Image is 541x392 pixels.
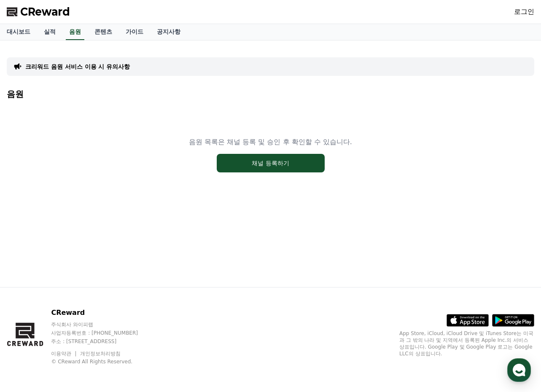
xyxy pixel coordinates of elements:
a: 음원 [66,24,84,40]
p: CReward [51,308,154,318]
a: 대화 [56,267,109,288]
p: © CReward All Rights Reserved. [51,358,154,365]
span: 설정 [130,280,140,287]
a: 설정 [109,267,162,288]
a: 공지사항 [150,24,187,40]
a: 크리워드 음원 서비스 이용 시 유의사항 [25,62,130,71]
span: CReward [20,5,70,19]
p: 주식회사 와이피랩 [51,321,154,328]
p: 음원 목록은 채널 등록 및 승인 후 확인할 수 있습니다. [189,137,352,147]
a: 콘텐츠 [88,24,119,40]
a: 개인정보처리방침 [80,351,121,357]
p: App Store, iCloud, iCloud Drive 및 iTunes Store는 미국과 그 밖의 나라 및 지역에서 등록된 Apple Inc.의 서비스 상표입니다. Goo... [399,330,534,357]
a: 이용약관 [51,351,78,357]
a: 가이드 [119,24,150,40]
a: 홈 [3,267,56,288]
span: 홈 [27,280,32,287]
a: 실적 [37,24,62,40]
a: 로그인 [514,7,534,17]
p: 사업자등록번호 : [PHONE_NUMBER] [51,330,154,336]
span: 대화 [77,280,87,287]
p: 주소 : [STREET_ADDRESS] [51,338,154,345]
button: 채널 등록하기 [217,154,325,172]
h4: 음원 [7,89,534,99]
a: CReward [7,5,70,19]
